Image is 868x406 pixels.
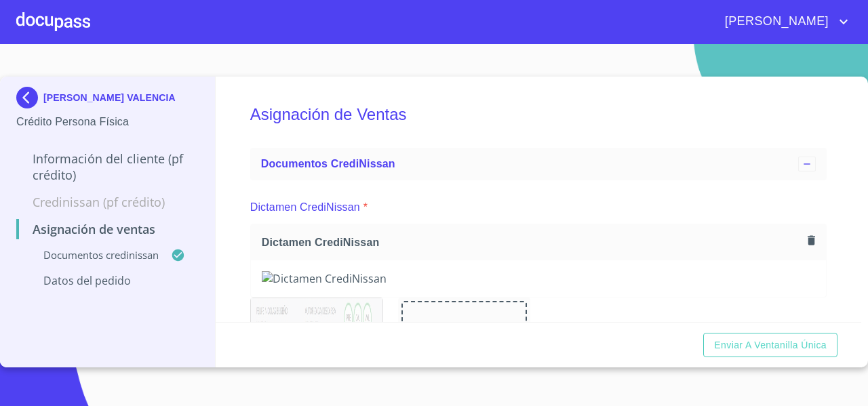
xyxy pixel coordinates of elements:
[16,87,199,114] div: [PERSON_NAME] VALENCIA
[715,11,835,33] span: [PERSON_NAME]
[43,92,176,103] p: [PERSON_NAME] VALENCIA
[250,87,827,142] h5: Asignación de Ventas
[16,114,199,130] p: Crédito Persona Física
[16,273,199,288] p: Datos del pedido
[16,194,199,210] p: Credinissan (PF crédito)
[262,271,815,286] img: Dictamen CrediNissan
[703,333,837,358] button: Enviar a Ventanilla única
[250,148,827,180] div: Documentos CrediNissan
[714,337,827,354] span: Enviar a Ventanilla única
[262,235,802,249] span: Dictamen CrediNissan
[16,150,199,183] p: Información del cliente (PF crédito)
[715,11,852,33] button: account of current user
[16,87,43,108] img: Docupass spot blue
[261,158,395,169] span: Documentos CrediNissan
[16,221,199,237] p: Asignación de Ventas
[16,248,171,262] p: Documentos CrediNissan
[250,199,360,216] p: Dictamen CrediNissan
